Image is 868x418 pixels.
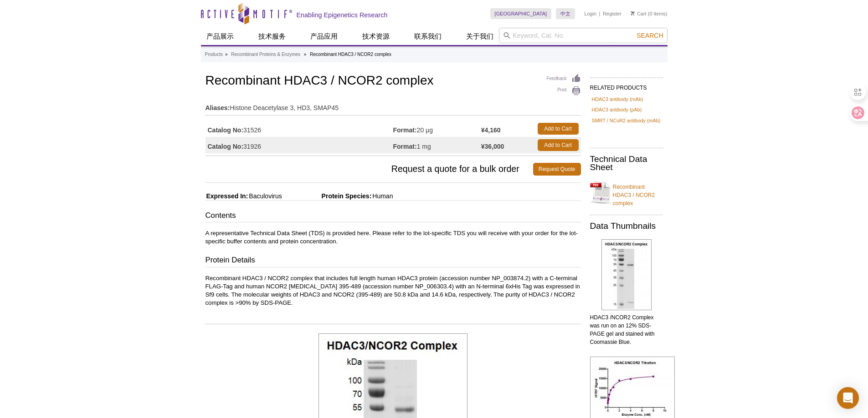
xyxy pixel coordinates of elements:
[205,50,223,59] a: Products
[205,274,581,307] p: Recombinant HDAC3 / NCOR2 complex that includes full length human HDAC3 protein (accession number...
[499,28,668,43] input: Keyword, Cat. No.
[208,126,244,134] strong: Catalog No:
[304,52,307,57] li: »
[533,163,581,176] a: Request Quote
[205,121,393,137] td: 31526
[590,313,663,346] p: HDAC3 /NCOR2 Complex was run on an 12% SDS-PAGE gel and stained with Coomassie Blue.
[481,126,501,134] strong: ¥4,160
[590,222,663,230] h2: Data Thumbnails
[556,8,575,19] a: 中文
[371,192,393,200] span: Human
[248,192,282,200] span: Baculovirus
[409,28,447,45] a: 联系我们
[490,8,552,19] a: [GEOGRAPHIC_DATA]
[284,192,372,200] span: Protein Species:
[205,104,230,112] strong: Aliases:
[205,192,248,200] span: Expressed In:
[205,229,581,246] p: A representative Technical Data Sheet (TDS) is provided here. Please refer to the lot-specific TD...
[837,387,859,409] div: Open Intercom Messenger
[297,11,388,19] h2: Enabling Epigenetics Research
[225,52,228,57] li: »
[205,98,581,113] td: Histone Deacetylase 3, HD3, SMAP45
[631,8,668,19] li: (0 items)
[637,32,663,39] span: Search
[599,8,601,19] li: |
[393,126,417,134] strong: Format:
[393,142,417,151] strong: Format:
[631,10,647,17] a: Cart
[393,121,481,137] td: 20 µg
[590,155,663,171] h2: Technical Data Sheet
[584,10,596,17] a: Login
[305,28,343,45] a: 产品应用
[461,28,499,45] a: 关于我们
[547,86,581,96] a: Print
[538,123,579,135] a: Add to Cart
[393,137,481,153] td: 1 mg
[601,239,652,310] img: Recombinant HDAC3 / NCOR2 Complex gel.
[592,95,643,103] a: HDAC3 antibody (mAb)
[481,142,504,151] strong: ¥36,000
[590,77,663,94] h2: RELATED PRODUCTS
[205,163,533,176] span: Request a quote for a bulk order
[592,106,642,114] a: HDAC3 antibody (pAb)
[201,28,239,45] a: 产品展示
[205,210,581,223] h3: Contents
[310,52,391,57] li: Recombinant HDAC3 / NCOR2 complex
[634,31,666,40] button: Search
[603,10,621,17] a: Register
[231,50,300,59] a: Recombinant Proteins & Enzymes
[538,139,579,151] a: Add to Cart
[205,255,581,267] h3: Protein Details
[590,177,663,207] a: Recombinant HDAC3 / NCOR2 complex
[253,28,291,45] a: 技术服务
[205,137,393,153] td: 31926
[592,116,661,125] a: SMRT / NCoR2 antibody (mAb)
[547,74,581,84] a: Feedback
[357,28,395,45] a: 技术资源
[208,142,244,151] strong: Catalog No:
[205,74,581,89] h1: Recombinant HDAC3 / NCOR2 complex
[631,11,635,15] img: Your Cart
